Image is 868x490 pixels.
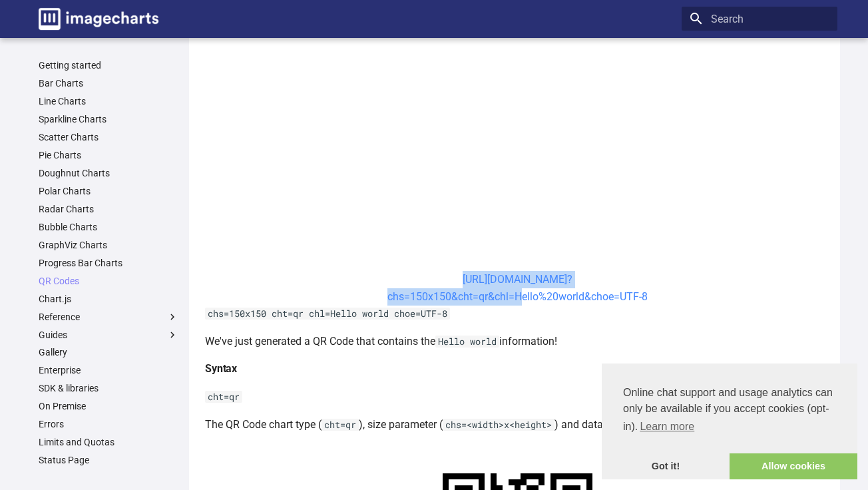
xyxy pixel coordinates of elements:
a: Doughnut Charts [39,167,178,179]
a: Enterprise [39,364,178,376]
label: Guides [39,329,178,341]
a: [URL][DOMAIN_NAME]?chs=150x150&cht=qr&chl=Hello%20world&choe=UTF-8 [387,273,648,303]
a: Bar Charts [39,77,178,89]
a: On Premise [39,400,178,412]
code: cht=qr [322,419,359,431]
label: Reference [39,311,178,323]
a: Chart.js [39,293,178,305]
p: The QR Code chart type ( ), size parameter ( ) and data ( ) are all required parameters. [205,416,829,433]
a: GraphViz Charts [39,239,178,251]
code: Hello world [435,336,499,348]
a: Radar Charts [39,203,178,215]
a: Progress Bar Charts [39,257,178,269]
a: Scatter Charts [39,131,178,143]
a: Image-Charts documentation [33,3,164,35]
a: Status Page [39,454,178,466]
p: We've just generated a QR Code that contains the information! [205,333,829,350]
a: Errors [39,418,178,430]
a: Limits and Quotas [39,436,178,448]
code: cht=qr [205,391,242,403]
img: logo [39,8,158,30]
input: Search [682,7,837,31]
a: allow cookies [730,453,857,480]
a: Polar Charts [39,185,178,197]
a: SDK & libraries [39,382,178,394]
a: Sparkline Charts [39,113,178,125]
code: chs=<width>x<height> [443,419,554,431]
a: learn more about cookies [638,417,696,437]
a: Bubble Charts [39,221,178,233]
a: dismiss cookie message [602,453,730,480]
a: QR Codes [39,275,178,287]
a: Changelog [39,472,178,484]
a: Getting started [39,59,178,71]
a: Gallery [39,346,178,358]
h4: Syntax [205,360,829,377]
code: chs=150x150 cht=qr chl=Hello world choe=UTF-8 [205,308,450,320]
div: cookieconsent [602,364,857,479]
span: Online chat support and usage analytics can only be available if you accept cookies (opt-in). [623,385,836,437]
a: Pie Charts [39,149,178,161]
a: Line Charts [39,95,178,107]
